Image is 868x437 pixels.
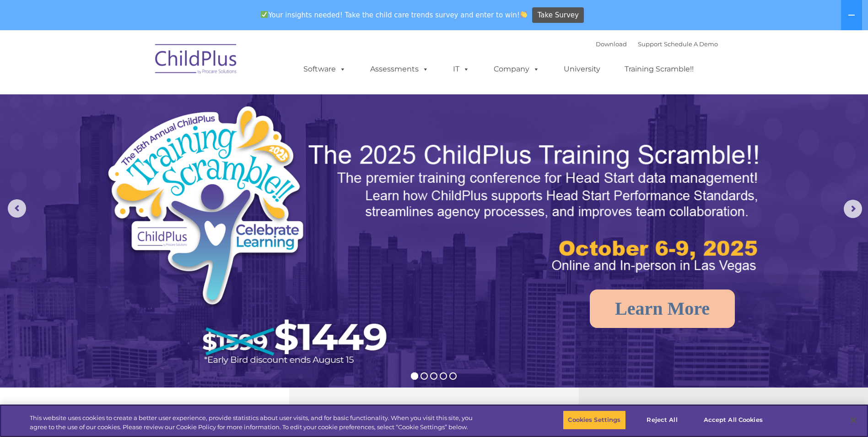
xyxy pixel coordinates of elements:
[638,40,662,48] a: Support
[596,40,718,48] font: |
[151,38,242,83] img: ChildPlus by Procare Solutions
[634,410,691,430] button: Reject All
[485,60,549,78] a: Company
[843,410,863,430] button: Close
[563,410,625,430] button: Cookies Settings
[590,290,735,328] a: Learn More
[127,98,166,105] span: Phone number
[444,60,479,78] a: IT
[294,60,355,78] a: Software
[261,11,268,18] img: ✅
[257,6,531,24] span: Your insights needed! Take the child care trends survey and enter to win!
[127,60,155,67] span: Last name
[30,414,477,432] div: This website uses cookies to create a better user experience, provide statistics about user visit...
[596,40,627,48] a: Download
[532,7,584,23] a: Take Survey
[555,60,609,78] a: University
[520,11,527,18] img: 👏
[615,60,703,78] a: Training Scramble!!
[664,40,718,48] a: Schedule A Demo
[699,410,768,430] button: Accept All Cookies
[538,7,579,23] span: Take Survey
[361,60,438,78] a: Assessments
